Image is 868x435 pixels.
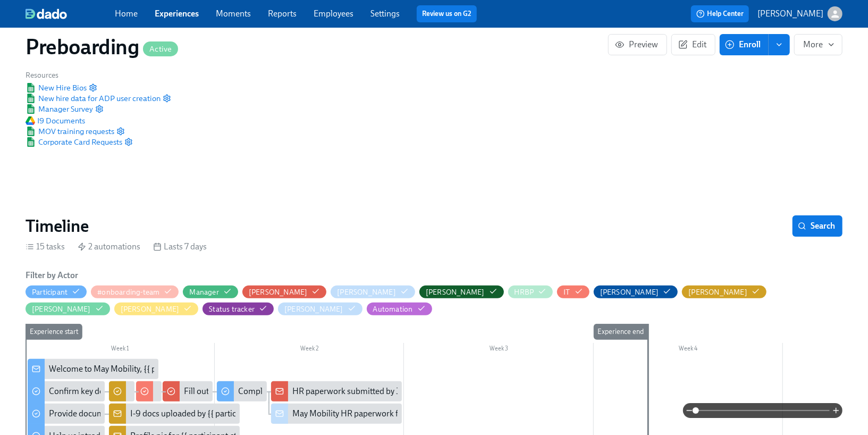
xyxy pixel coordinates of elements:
div: Welcome to May Mobility, {{ participant.firstName }}! 🎉 [49,363,252,375]
div: Hide Status tracker [209,304,255,314]
img: Google Sheet [26,94,36,103]
div: Week 1 [26,343,215,357]
div: Fill out [GEOGRAPHIC_DATA] HR paperwork for {{ participant.fullName }} [184,386,453,397]
button: Search [793,215,842,237]
h2: Timeline [26,215,89,237]
a: Google SheetCorporate Card Requests [26,137,122,147]
div: Week 4 [594,343,783,357]
button: [PERSON_NAME] [242,286,327,298]
span: Manager Survey [26,104,93,114]
a: Google SheetManager Survey [26,104,93,114]
div: Hide Derek Baker [426,287,485,297]
div: Hide Manager [189,287,218,297]
div: Confirm key details about yourself [28,381,105,401]
img: Google Sheet [26,104,36,114]
div: Hide #onboarding-team [97,287,159,297]
button: [PERSON_NAME] [419,286,504,298]
div: Hide Josh [600,287,659,297]
button: [PERSON_NAME] [278,303,363,315]
button: [PERSON_NAME] [26,303,110,315]
img: dado [26,9,67,19]
button: HRBP [508,286,553,298]
div: Hide David Murphy [337,287,396,297]
a: Home [115,9,138,19]
a: dado [26,9,115,19]
a: Employees [314,9,353,19]
div: Complete Japan HR paperwork [217,381,267,401]
span: New hire data for ADP user creation [26,93,161,104]
div: 2 automations [78,241,140,253]
div: Week 2 [215,343,404,357]
a: Google SheetNew Hire Bios [26,82,87,93]
div: Hide Automation [373,304,413,314]
div: Hide Kaelyn [688,287,747,297]
div: Hide Lacey Heiss [32,304,91,314]
img: Google Sheet [26,83,36,93]
button: Status tracker [203,303,274,315]
button: [PERSON_NAME] [594,286,678,298]
span: MOV training requests [26,126,114,137]
div: Experience start [26,324,82,340]
h6: Resources [26,70,171,80]
button: Participant [26,286,87,298]
a: Settings [370,9,400,19]
a: Moments [216,9,251,19]
span: Active [143,45,178,53]
div: Experience end [594,324,648,340]
button: Manager [183,286,238,298]
div: Hide Laura [121,304,180,314]
div: Hide Amanda Krause [249,287,308,297]
span: Enroll [727,39,761,50]
button: #onboarding-team [91,286,179,298]
div: Complete Japan HR paperwork [238,386,352,397]
div: Lasts 7 days [153,241,207,253]
button: [PERSON_NAME] [682,286,766,298]
a: Review us on G2 [422,9,471,19]
img: Google Sheet [26,127,36,136]
img: Google Sheet [26,137,36,147]
a: Google DriveI9 Documents [26,115,85,126]
h6: Filter by Actor [26,270,78,281]
div: Hide Participant [32,287,68,297]
a: Google SheetMOV training requests [26,126,114,137]
button: [PERSON_NAME] [114,303,199,315]
button: IT [557,286,589,298]
span: Search [800,221,835,231]
div: Hide IT [563,287,570,297]
button: [PERSON_NAME] [757,6,842,21]
button: Preview [608,34,667,55]
div: Hide Tomoko Iwai [284,304,343,314]
button: Enroll [720,34,769,55]
span: I9 Documents [26,115,85,126]
button: More [794,34,842,55]
div: Fill out [GEOGRAPHIC_DATA] HR paperwork for {{ participant.fullName }} [163,381,213,401]
div: HR paperwork submitted by Japan new [PERSON_NAME] {{ participant.fullName }} (starting {{ partici... [271,381,402,401]
div: 15 tasks [26,241,65,253]
img: Google Drive [26,116,35,125]
button: [PERSON_NAME] [331,286,415,298]
div: Week 3 [404,343,593,357]
button: Automation [367,303,432,315]
span: Corporate Card Requests [26,137,122,147]
button: enroll [769,34,790,55]
span: Help Center [696,9,744,19]
button: Help Center [691,5,749,22]
a: Google SheetNew hire data for ADP user creation [26,93,161,104]
a: Experiences [155,9,199,19]
a: Reports [268,9,297,19]
button: Edit [671,34,715,55]
div: Hide HRBP [515,287,534,297]
span: New Hire Bios [26,82,87,93]
span: More [803,39,833,50]
button: Review us on G2 [417,5,477,22]
h1: Preboarding [26,34,178,60]
span: Edit [680,39,706,50]
div: HR paperwork submitted by Japan new [PERSON_NAME] {{ participant.fullName }} (starting {{ partici... [292,386,759,397]
div: Confirm key details about yourself [49,386,172,397]
div: Welcome to May Mobility, {{ participant.firstName }}! 🎉 [28,359,158,379]
p: [PERSON_NAME] [757,8,823,20]
span: Preview [617,39,658,50]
